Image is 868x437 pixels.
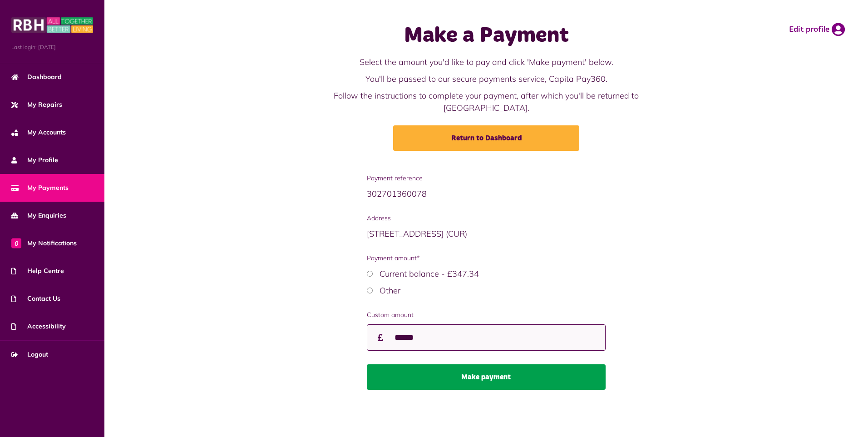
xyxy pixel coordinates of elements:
[11,350,48,359] span: Logout
[11,72,62,82] span: Dashboard
[11,100,62,109] span: My Repairs
[380,268,479,279] label: Current balance - £347.34
[11,238,77,248] span: My Notifications
[305,89,668,114] p: Follow the instructions to complete your payment, after which you'll be returned to [GEOGRAPHIC_D...
[11,211,66,220] span: My Enquiries
[11,238,21,248] span: 0
[367,189,427,199] span: 302701360078
[367,310,606,320] label: Custom amount
[305,73,668,85] p: You'll be passed to our secure payments service, Capita Pay360.
[367,214,606,223] span: Address
[305,56,668,68] p: Select the amount you'd like to pay and click 'Make payment' below.
[11,322,66,331] span: Accessibility
[789,23,845,36] a: Edit profile
[367,174,606,183] span: Payment reference
[11,294,60,303] span: Contact Us
[380,285,400,296] label: Other
[367,228,467,239] span: [STREET_ADDRESS] (CUR)
[11,43,93,51] span: Last login: [DATE]
[11,183,69,193] span: My Payments
[11,128,66,137] span: My Accounts
[367,364,606,390] button: Make payment
[11,16,93,34] img: MyRBH
[11,266,64,276] span: Help Centre
[393,125,579,151] a: Return to Dashboard
[11,155,58,165] span: My Profile
[305,23,668,49] h1: Make a Payment
[367,253,606,263] span: Payment amount*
